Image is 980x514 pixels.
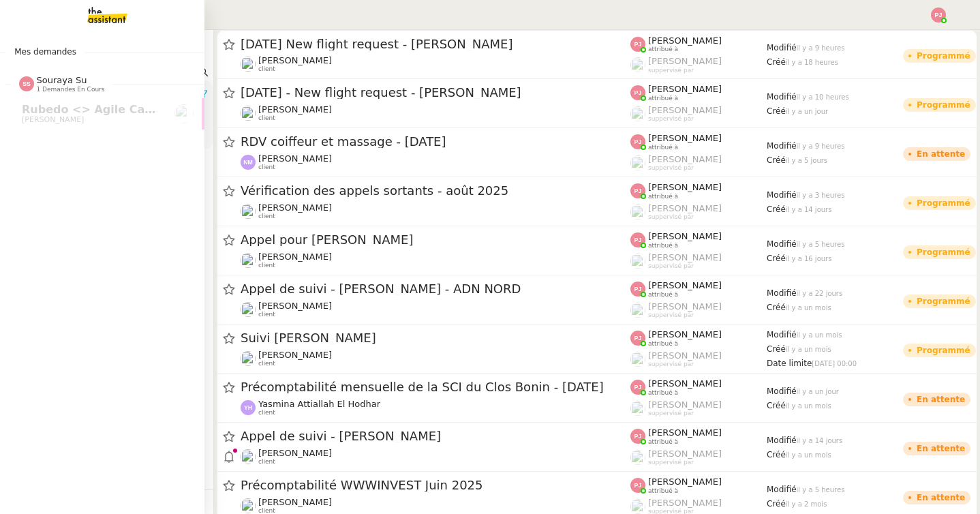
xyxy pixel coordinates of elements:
span: il y a 5 heures [797,486,845,494]
span: [PERSON_NAME] [648,133,722,143]
img: svg [630,478,645,493]
img: users%2FoFdbodQ3TgNoWt9kP3GXAs5oaCq1%2Favatar%2Fprofile-pic.png [630,155,645,170]
span: [PERSON_NAME] [258,301,332,311]
app-user-detailed-label: client [241,104,630,122]
span: il y a un mois [786,346,831,353]
span: [PERSON_NAME] [258,350,332,360]
img: users%2FSoHiyPZ6lTh48rkksBJmVXB4Fxh1%2Favatar%2F784cdfc3-6442-45b8-8ed3-42f1cc9271a4 [241,498,256,513]
span: [DATE] - New flight request - [PERSON_NAME] [241,87,630,99]
img: svg [630,232,645,247]
app-user-label: attribué à [630,84,767,102]
span: client [258,65,275,73]
app-user-label: suppervisé par [630,399,767,417]
span: Créé [767,254,786,263]
span: attribué à [648,144,678,151]
img: users%2FW4OQjB9BRtYK2an7yusO0WsYLsD3%2Favatar%2F28027066-518b-424c-8476-65f2e549ac29 [241,449,256,464]
app-user-label: attribué à [630,427,767,445]
span: Vérification des appels sortants - août 2025 [241,185,630,197]
span: il y a 2 mois [786,500,827,508]
app-user-label: suppervisé par [630,56,767,74]
span: il y a 18 heures [786,59,838,66]
span: suppervisé par [648,262,694,270]
span: [PERSON_NAME] [22,115,84,124]
span: il y a un jour [786,108,828,115]
img: users%2FoFdbodQ3TgNoWt9kP3GXAs5oaCq1%2Favatar%2Fprofile-pic.png [630,57,645,72]
app-user-label: attribué à [630,231,767,249]
span: Suivi [PERSON_NAME] [241,332,630,344]
span: Modifié [767,288,797,298]
img: svg [630,85,645,100]
span: Mes demandes [6,45,85,59]
app-user-detailed-label: client [241,252,630,269]
span: il y a un mois [786,402,831,410]
div: En attente [917,150,965,158]
span: Créé [767,205,786,214]
span: il y a 3 heures [797,192,845,199]
div: Programmé [917,52,970,60]
app-user-label: attribué à [630,182,767,200]
span: attribué à [648,242,678,250]
span: Créé [767,303,786,312]
span: Créé [767,57,786,67]
app-user-detailed-label: client [241,202,630,220]
span: suppervisé par [648,115,694,123]
span: attribué à [648,487,678,495]
app-user-label: attribué à [630,280,767,298]
span: [PERSON_NAME] [648,378,722,389]
app-user-label: attribué à [630,477,767,494]
span: Modifié [767,387,797,396]
app-user-label: attribué à [630,35,767,53]
img: users%2FW4OQjB9BRtYK2an7yusO0WsYLsD3%2Favatar%2F28027066-518b-424c-8476-65f2e549ac29 [241,253,256,268]
img: users%2FoFdbodQ3TgNoWt9kP3GXAs5oaCq1%2Favatar%2Fprofile-pic.png [630,106,645,121]
span: il y a 9 heures [797,44,845,52]
img: users%2FoFdbodQ3TgNoWt9kP3GXAs5oaCq1%2Favatar%2Fprofile-pic.png [630,303,645,318]
div: Programmé [917,346,970,354]
img: users%2FoFdbodQ3TgNoWt9kP3GXAs5oaCq1%2Favatar%2Fprofile-pic.png [630,499,645,514]
img: users%2FC9SBsJ0duuaSgpQFj5LgoEX8n0o2%2Favatar%2Fec9d51b8-9413-4189-adfb-7be4d8c96a3c [241,57,256,72]
span: [PERSON_NAME] [258,55,332,65]
span: Précomptabilité mensuelle de la SCI du Clos Bonin - [DATE] [241,381,630,393]
span: il y a 5 heures [797,241,845,248]
span: il y a 10 heures [797,93,849,101]
span: [DATE] 00:00 [812,360,857,367]
div: Programmé [917,248,970,256]
app-user-detailed-label: client [241,448,630,466]
span: Modifié [767,239,797,249]
span: Précomptabilité WWWINVEST Juin 2025 [241,479,630,492]
span: Créé [767,401,786,410]
span: [PERSON_NAME] [648,350,722,361]
span: [PERSON_NAME] [258,202,332,213]
app-user-detailed-label: client [241,153,630,171]
span: il y a un mois [786,451,831,459]
div: En attente [917,494,965,502]
app-user-label: suppervisé par [630,449,767,466]
img: users%2FoFdbodQ3TgNoWt9kP3GXAs5oaCq1%2Favatar%2Fprofile-pic.png [630,205,645,220]
img: svg [931,7,946,22]
app-user-label: suppervisé par [630,105,767,123]
span: [PERSON_NAME] [648,301,722,312]
app-user-detailed-label: client [241,350,630,367]
div: Programmé [917,297,970,305]
span: il y a un jour [797,388,839,395]
span: [PERSON_NAME] [648,154,722,164]
img: users%2FoFdbodQ3TgNoWt9kP3GXAs5oaCq1%2Favatar%2Fprofile-pic.png [630,450,645,465]
span: [PERSON_NAME] [648,56,722,66]
span: Créé [767,499,786,509]
span: suppervisé par [648,164,694,172]
div: Programmé [917,101,970,109]
span: [PERSON_NAME] [648,427,722,438]
span: client [258,213,275,220]
img: users%2FXPWOVq8PDVf5nBVhDcXguS2COHE3%2Favatar%2F3f89dc26-16aa-490f-9632-b2fdcfc735a1 [174,104,194,123]
span: [PERSON_NAME] [648,105,722,115]
img: users%2FW4OQjB9BRtYK2an7yusO0WsYLsD3%2Favatar%2F28027066-518b-424c-8476-65f2e549ac29 [241,351,256,366]
span: attribué à [648,46,678,53]
app-user-detailed-label: client [241,55,630,73]
span: [PERSON_NAME] [648,203,722,213]
span: [PERSON_NAME] [648,498,722,508]
span: suppervisé par [648,312,694,319]
span: client [258,115,275,122]
app-user-detailed-label: client [241,399,630,417]
img: users%2FoFdbodQ3TgNoWt9kP3GXAs5oaCq1%2Favatar%2Fprofile-pic.png [630,401,645,416]
span: [PERSON_NAME] [258,497,332,507]
span: [PERSON_NAME] [258,153,332,164]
